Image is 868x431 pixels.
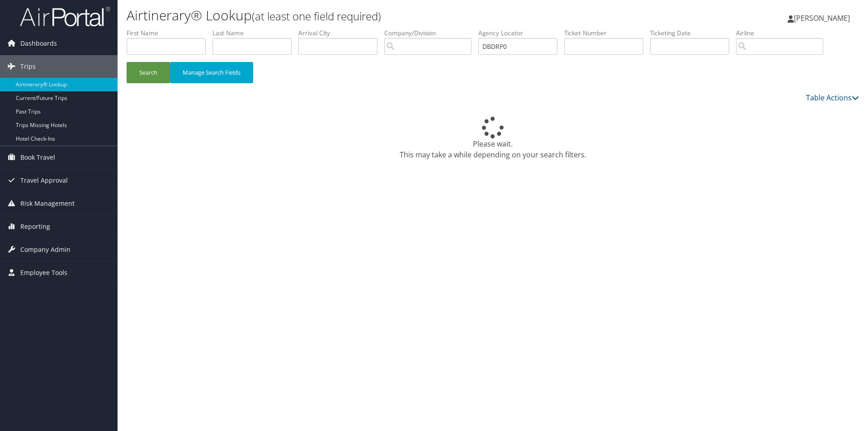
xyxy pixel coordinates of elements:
span: Trips [20,55,36,78]
label: Agency Locator [478,28,564,38]
span: [PERSON_NAME] [794,13,850,23]
a: Table Actions [806,93,859,103]
label: Last Name [212,28,298,38]
span: Dashboards [20,32,57,55]
img: airportal-logo.png [20,6,110,27]
span: Risk Management [20,192,75,215]
label: Ticketing Date [650,28,736,38]
label: Arrival City [298,28,384,38]
h1: Airtinerary® Lookup [127,6,615,25]
button: Search [127,62,170,83]
span: Employee Tools [20,261,67,284]
label: Ticket Number [564,28,650,38]
label: Company/Division [384,28,478,38]
span: Reporting [20,215,50,238]
span: Company Admin [20,238,71,261]
span: Book Travel [20,146,55,169]
div: Please wait. This may take a while depending on your search filters. [127,117,859,160]
small: (at least one field required) [252,9,381,24]
label: Airline [736,28,830,38]
button: Manage Search Fields [170,62,253,83]
label: First Name [127,28,212,38]
a: [PERSON_NAME] [788,5,859,32]
span: Travel Approval [20,169,68,192]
